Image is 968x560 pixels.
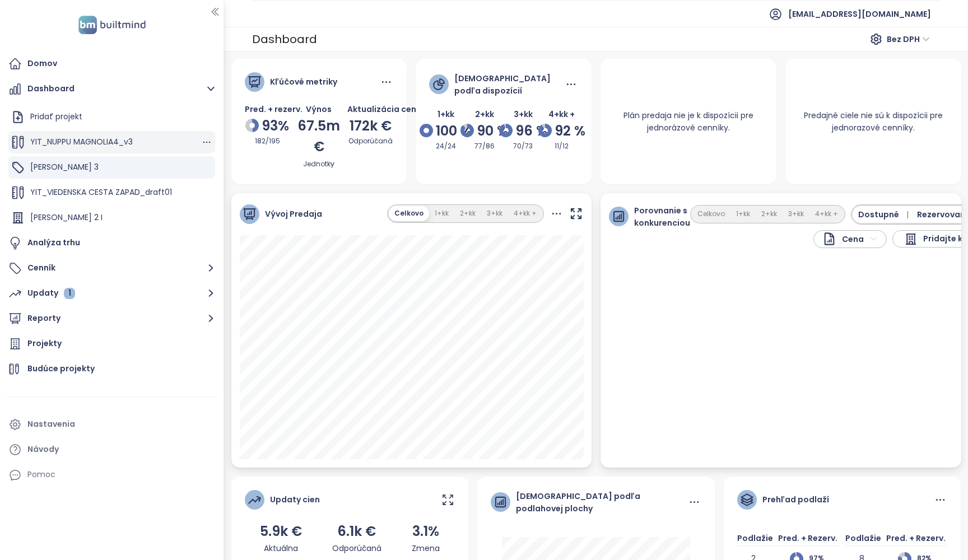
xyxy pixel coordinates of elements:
a: Návody [6,438,218,461]
div: YIT_VIEDENSKA CESTA ZAPAD_draft01 [8,181,215,204]
div: [PERSON_NAME] 3 [8,156,215,179]
span: YIT_VIEDENSKA CESTA ZAPAD_draft01 [30,186,172,198]
span: 1+kk [438,109,454,120]
span: 96 % [515,120,547,142]
button: 2+kk [756,207,783,222]
a: Budúce projekty [6,358,218,380]
div: Projekty [27,337,62,351]
span: Pred. + rezerv. [245,104,302,115]
button: 3+kk [481,206,508,221]
button: Dashboard [6,78,218,100]
a: Analýza trhu [6,232,218,254]
span: 2+kk [475,109,494,120]
div: Plán predaja nie je k dispozícii pre jednorázové cenníky. [601,96,776,147]
div: Odporúčaná [332,542,381,554]
div: 6.1k € [332,521,381,542]
span: 93% [262,115,289,137]
span: 90 % [477,120,508,142]
div: Návody [27,442,59,456]
div: 5.9k € [260,521,302,542]
div: Zmena [412,542,440,554]
div: Podlažie [737,532,773,552]
span: [PERSON_NAME] 3 [30,161,99,172]
span: [PERSON_NAME] 2 I [30,212,103,223]
span: Jednotky [300,158,337,170]
span: | [906,209,909,220]
span: 100 % [436,120,472,142]
span: 92 % [555,120,585,142]
div: YIT_NUPPU MAGNOLIA4_v3 [8,131,215,153]
div: 70/73 [506,141,539,152]
div: 3.1% [412,521,440,542]
img: logo [75,13,149,36]
div: Dashboard [252,29,317,49]
div: Pred. + Rezerv. [776,532,840,552]
span: [EMAIL_ADDRESS][DOMAIN_NAME] [788,1,931,27]
div: 11/12 [545,141,578,152]
span: 3+kk [514,109,533,120]
span: Vývoj Predaja [265,208,322,220]
div: [DEMOGRAPHIC_DATA] podľa podlahovej plochy [516,490,687,515]
div: Prehľad podlaží [762,493,829,506]
a: Nastavenia [6,413,218,436]
span: Dostupné [858,208,913,221]
div: Podlažie [845,532,881,552]
div: 1 [64,288,75,299]
div: Odporúčaná [347,136,393,147]
div: [PERSON_NAME] 2 I [8,207,215,229]
button: 3+kk [783,207,809,222]
button: 1+kk [730,207,756,222]
span: 172k € [350,116,392,135]
div: [DEMOGRAPHIC_DATA] podľa dispozícií [454,72,564,97]
div: Analýza trhu [27,236,80,250]
div: Updaty [27,286,75,300]
div: Aktualizácia ceny [347,103,393,115]
span: Bez DPH [887,31,930,48]
button: Reporty [6,307,218,330]
div: Cena [822,232,864,246]
div: Domov [27,57,57,71]
div: Kľúčové metriky [270,76,337,88]
div: Pomoc [27,468,55,482]
span: Porovnanie s konkurenciou [634,204,690,229]
span: 67.5m € [297,116,340,156]
a: Projekty [6,333,218,355]
button: Cenník [6,257,218,279]
a: Domov [6,53,218,75]
button: 1+kk [429,206,454,221]
div: Predajné ciele nie sú k dispozícii pre jednorazové cenníky. [785,96,961,147]
div: Nastavenia [27,417,75,431]
div: 77/86 [468,141,501,152]
div: 24/24 [429,141,462,152]
button: Celkovo [389,206,429,221]
div: 182/195 [245,136,291,147]
button: 4+kk + [809,207,844,222]
div: Pomoc [6,464,218,486]
div: Pred. + Rezerv. [884,532,948,552]
div: Pridať projekt [8,106,215,128]
button: Celkovo [692,207,730,222]
div: Pridať projekt [30,110,82,124]
button: 2+kk [454,206,481,221]
button: 4+kk + [508,206,542,221]
span: YIT_NUPPU MAGNOLIA4_v3 [30,136,133,147]
div: Výnos [296,103,342,115]
div: Budúce projekty [27,362,95,376]
span: 4+kk + [548,109,575,120]
button: Updaty 1 [6,282,218,305]
div: Updaty cien [270,493,320,506]
div: Aktuálna [260,542,302,554]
